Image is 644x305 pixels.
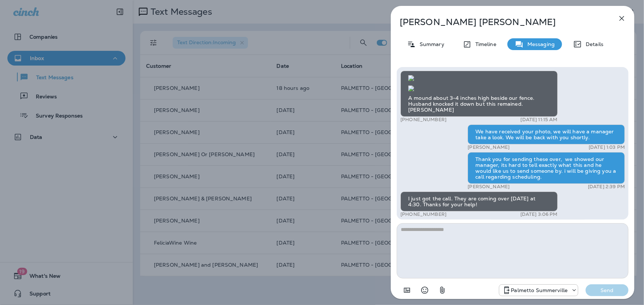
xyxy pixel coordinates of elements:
[400,211,447,217] p: [PHONE_NUMBER]
[468,184,510,190] p: [PERSON_NAME]
[400,71,558,117] div: A mound about 3-4 inches high beside our fence. Husband knocked it down but this remained. [PERSO...
[588,184,625,190] p: [DATE] 2:39 PM
[400,283,414,298] button: Add in a premade template
[408,85,414,91] img: twilio-download
[524,41,555,47] p: Messaging
[468,125,625,144] div: We have received your photo, we will have a manager take a look. We will be back with you shortly.
[417,283,432,298] button: Select an emoji
[400,117,447,123] p: [PHONE_NUMBER]
[582,41,603,47] p: Details
[400,192,558,211] div: I just got the call. They are coming over [DATE] at 4:30. Thanks for your help!
[468,152,625,184] div: Thank you for sending these over, we showed our manager, its hard to tell exactly what this and h...
[472,41,496,47] p: Timeline
[400,17,601,27] p: [PERSON_NAME] [PERSON_NAME]
[589,144,625,150] p: [DATE] 1:03 PM
[408,75,414,81] img: twilio-download
[468,144,510,150] p: [PERSON_NAME]
[499,286,578,295] div: +1 (843) 594-2691
[520,117,557,123] p: [DATE] 11:15 AM
[520,211,558,217] p: [DATE] 3:06 PM
[511,287,568,293] p: Palmetto Summerville
[416,41,444,47] p: Summary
